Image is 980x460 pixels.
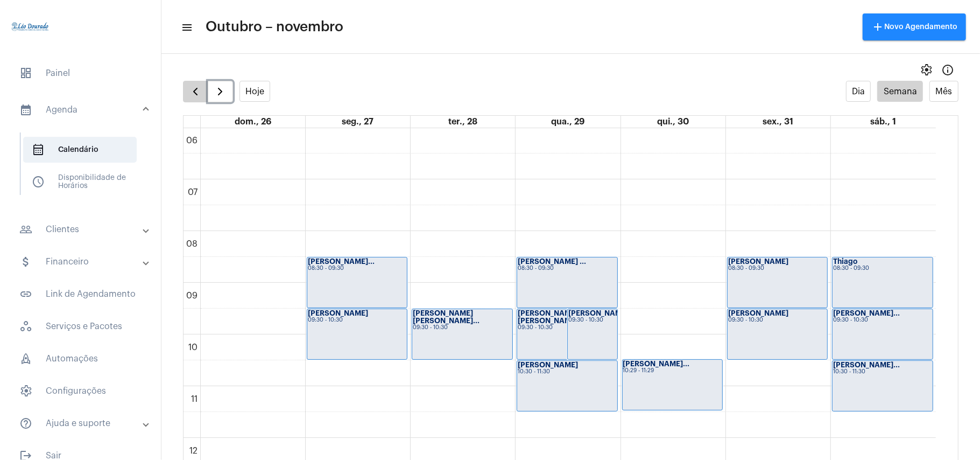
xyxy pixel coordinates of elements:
span: sidenav icon [32,143,45,156]
strong: [PERSON_NAME]... [833,361,900,368]
button: Semana [877,81,923,102]
strong: [PERSON_NAME] [568,310,629,317]
strong: Thiago [833,258,857,265]
div: 08:30 - 09:30 [728,266,827,271]
span: Outubro – novembro [206,18,343,36]
button: Próximo Semana [208,81,233,102]
mat-expansion-panel-header: sidenav iconAgenda [6,93,161,127]
div: 09 [185,291,200,301]
div: 10 [187,343,200,352]
div: 09:30 - 10:30 [413,325,511,331]
div: 12 [188,446,200,456]
span: Calendário [23,137,137,163]
span: sidenav icon [19,352,32,365]
button: Novo Agendamento [863,13,966,40]
div: 09:30 - 10:30 [308,317,406,323]
mat-icon: sidenav icon [19,103,32,116]
button: Info [937,59,958,81]
strong: [PERSON_NAME] [308,310,368,317]
mat-icon: sidenav icon [19,223,32,236]
span: Disponibilidade de Horários [23,169,137,195]
mat-expansion-panel-header: sidenav iconFinanceiro [6,249,161,275]
div: 08:30 - 09:30 [518,266,616,271]
strong: [PERSON_NAME]... [308,258,375,265]
a: 29 de outubro de 2025 [549,116,587,128]
span: Novo Agendamento [871,23,957,31]
a: 31 de outubro de 2025 [761,116,796,128]
button: Semana Anterior [183,81,208,102]
img: 4c910ca3-f26c-c648-53c7-1a2041c6e520.jpg [9,5,52,48]
strong: [PERSON_NAME]... [623,360,690,367]
span: Link de Agendamento [11,281,150,307]
a: 30 de outubro de 2025 [655,116,691,128]
strong: [PERSON_NAME] [PERSON_NAME] [518,310,578,324]
a: 28 de outubro de 2025 [446,116,480,128]
a: 1 de novembro de 2025 [869,116,899,128]
mat-icon: Info [941,64,954,76]
div: sidenav iconAgenda [6,127,161,210]
mat-panel-title: Clientes [19,223,144,236]
span: sidenav icon [19,385,32,398]
div: 11 [189,394,200,404]
mat-icon: sidenav icon [181,21,192,34]
mat-expansion-panel-header: sidenav iconClientes [6,217,161,242]
mat-expansion-panel-header: sidenav iconAjuda e suporte [6,410,161,436]
strong: [PERSON_NAME]... [833,310,900,317]
strong: [PERSON_NAME] ... [518,258,586,265]
button: Dia [846,81,871,102]
span: settings [920,64,933,76]
button: settings [915,59,937,81]
div: 08 [185,239,200,249]
mat-panel-title: Agenda [19,103,144,116]
span: Painel [11,60,150,86]
div: 08:30 - 09:30 [308,266,406,271]
div: 10:30 - 11:30 [518,369,616,375]
div: 07 [186,187,200,197]
a: 26 de outubro de 2025 [232,116,273,128]
strong: [PERSON_NAME] [728,258,788,265]
div: 09:30 - 10:30 [518,325,616,331]
div: 06 [185,136,200,145]
mat-icon: add [871,20,884,33]
mat-icon: sidenav icon [19,417,32,430]
div: 09:30 - 10:30 [568,317,617,323]
strong: [PERSON_NAME] [518,361,578,368]
span: sidenav icon [32,176,45,189]
span: sidenav icon [19,320,32,333]
mat-icon: sidenav icon [19,288,32,301]
mat-icon: sidenav icon [19,255,32,268]
a: 27 de outubro de 2025 [340,116,376,128]
span: Serviços e Pacotes [11,313,150,339]
button: Mês [929,81,958,102]
mat-panel-title: Ajuda e suporte [19,417,144,430]
div: 09:30 - 10:30 [833,317,932,323]
div: 10:30 - 11:30 [833,369,932,375]
mat-panel-title: Financeiro [19,255,144,268]
button: Hoje [239,81,271,102]
span: Configurações [11,378,150,404]
div: 10:29 - 11:29 [623,368,722,374]
div: 08:30 - 09:30 [833,266,932,271]
strong: [PERSON_NAME] [PERSON_NAME]... [413,310,480,324]
span: sidenav icon [19,67,32,80]
span: Automações [11,346,150,372]
div: 09:30 - 10:30 [728,317,827,323]
strong: [PERSON_NAME] [728,310,788,317]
